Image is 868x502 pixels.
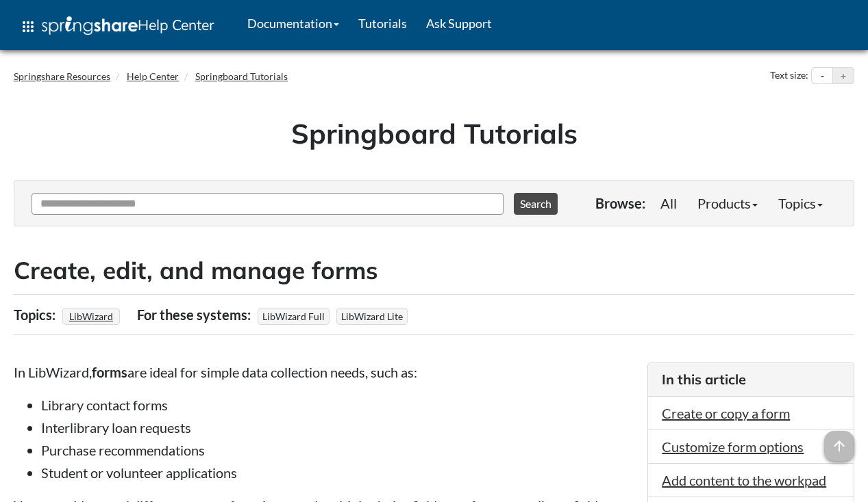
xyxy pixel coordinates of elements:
[824,431,854,461] span: arrow_upward
[41,395,634,414] li: Library contact forms
[137,302,254,328] div: For these systems:
[14,362,634,382] p: In LibWizard, are ideal for simple data collection needs, such as:
[127,70,179,82] a: Help Center
[14,70,110,82] a: Springshare Resources
[812,68,832,84] button: Decrease text size
[662,472,826,488] a: Add content to the workpad
[650,189,687,217] a: All
[824,432,854,449] a: arrow_upward
[41,463,634,482] li: Student or volunteer applications
[20,18,36,35] span: apps
[595,194,645,213] p: Browse:
[138,16,214,34] span: Help Center
[195,70,288,82] a: Springboard Tutorials
[238,6,349,40] a: Documentation
[258,308,330,325] span: LibWizard Full
[24,114,844,153] h1: Springboard Tutorials
[42,16,138,35] img: Springshare
[41,440,634,460] li: Purchase recommendations
[767,67,811,85] div: Text size:
[662,438,804,455] a: Customize form options
[417,6,501,40] a: Ask Support
[10,6,224,47] a: apps Help Center
[14,254,854,287] h2: Create, edit, and manage forms
[687,189,768,217] a: Products
[514,193,558,215] button: Search
[768,189,833,217] a: Topics
[349,6,417,40] a: Tutorials
[662,405,790,421] a: Create or copy a form
[41,418,634,437] li: Interlibrary loan requests
[92,364,127,380] strong: forms
[833,68,854,84] button: Increase text size
[14,302,59,328] div: Topics:
[336,308,408,325] span: LibWizard Lite
[67,306,115,326] a: LibWizard
[662,370,840,389] h3: In this article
